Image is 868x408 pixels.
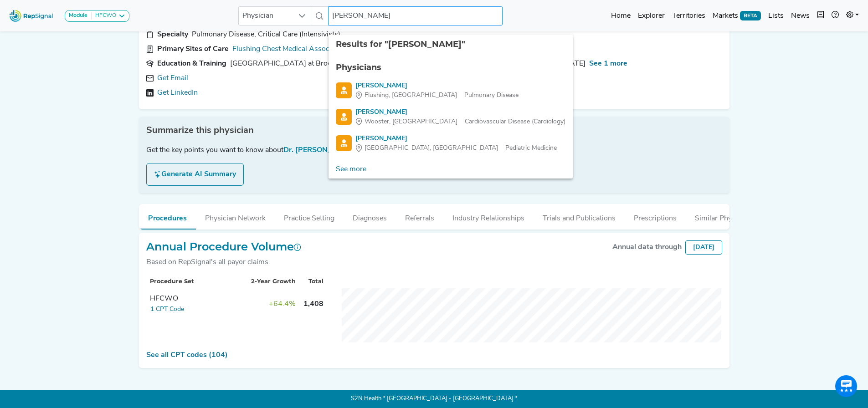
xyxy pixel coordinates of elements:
[275,204,344,229] button: Practice Setting
[139,390,729,408] p: S2N Health * [GEOGRAPHIC_DATA] - [GEOGRAPHIC_DATA] *
[668,7,709,25] a: Territories
[239,7,293,25] span: Physician
[299,275,327,288] th: Total
[146,240,301,254] h2: Annual Procedure Volume
[246,275,299,288] th: 2-Year Growth
[765,7,787,25] a: Lists
[150,304,185,315] button: 1 CPT Code
[192,29,340,40] div: Pulmonary Disease, Critical Care (Intensivists)
[232,44,354,55] a: Flushing Chest Medical Associates Pc
[740,11,761,20] span: BETA
[329,130,573,157] li: Kenneth Shaffer
[355,81,519,91] div: [PERSON_NAME]
[283,147,355,154] span: Dr. [PERSON_NAME]
[355,117,565,127] div: Cardiovascular Disease (Cardiology)
[336,107,565,127] a: [PERSON_NAME]Wooster, [GEOGRAPHIC_DATA]Cardiovascular Disease (Cardiology)
[139,204,196,229] button: Procedures
[150,293,241,304] div: HFCWO
[157,58,226,69] div: Education & Training
[686,204,763,229] button: Similar Physicians
[813,7,828,25] button: Intel Book
[92,12,116,20] div: HFCWO
[157,73,188,84] a: Get Email
[230,58,586,69] div: SUNY Health Science Center at Brooklyn Fellowship, pulmonary disease and critical care medicine 1...
[146,275,247,288] th: Procedure Set
[634,7,668,25] a: Explorer
[146,145,722,156] div: Get the key points you want to know about
[365,117,457,127] span: Wooster, [GEOGRAPHIC_DATA]
[196,204,275,229] button: Physician Network
[329,77,573,104] li: Kenneth Sha
[336,81,565,100] a: [PERSON_NAME]Flushing, [GEOGRAPHIC_DATA]Pulmonary Disease
[787,7,813,25] a: News
[303,301,324,308] span: 1,408
[65,10,129,22] button: ModuleHFCWO
[607,7,634,25] a: Home
[157,44,229,55] div: Primary Sites of Care
[329,104,573,130] li: Kenneth Shafer
[625,204,686,229] button: Prescriptions
[336,135,352,151] img: Physician Search Icon
[336,61,565,74] div: Physicians
[336,109,352,125] img: Physician Search Icon
[365,91,457,100] span: Flushing, [GEOGRAPHIC_DATA]
[709,7,765,25] a: MarketsBETA
[146,163,244,186] button: Generate AI Summary
[355,107,565,117] div: [PERSON_NAME]
[146,352,228,359] a: See all CPT codes (104)
[355,91,519,100] div: Pulmonary Disease
[146,257,301,268] div: Based on RepSignal's all payor claims.
[157,87,198,98] a: Get LinkedIn
[355,134,557,143] div: [PERSON_NAME]
[157,29,188,40] div: Specialty
[344,204,396,229] button: Diagnoses
[328,6,502,25] input: Search a physician
[329,160,374,178] a: See more
[69,13,87,18] strong: Module
[355,143,557,153] div: Pediatric Medicine
[365,143,498,153] span: [GEOGRAPHIC_DATA], [GEOGRAPHIC_DATA]
[534,204,625,229] button: Trials and Publications
[269,301,296,308] span: +64.4%
[685,240,722,255] div: [DATE]
[336,134,565,153] a: [PERSON_NAME][GEOGRAPHIC_DATA], [GEOGRAPHIC_DATA]Pediatric Medicine
[443,204,534,229] button: Industry Relationships
[396,204,443,229] button: Referrals
[336,39,465,49] span: Results for "[PERSON_NAME]"
[336,82,352,98] img: Physician Search Icon
[146,124,254,138] span: Summarize this physician
[589,60,627,67] span: See 1 more
[612,242,682,253] div: Annual data through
